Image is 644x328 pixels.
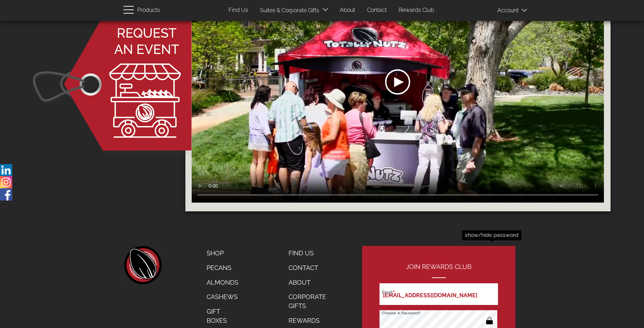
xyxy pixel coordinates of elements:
[201,275,244,290] a: Almonds
[283,275,340,290] a: About
[379,263,498,278] h2: Join Rewards Club
[255,4,321,17] a: Suites & Corporate Gifts
[223,3,253,17] a: Find Us
[137,5,160,15] span: Products
[201,290,244,304] a: Cashews
[123,246,162,284] a: home
[283,313,340,328] a: Rewards
[283,246,340,261] a: Find Us
[393,3,439,17] a: Rewards Club
[283,290,340,313] a: Corporate Gifts
[362,3,392,17] a: Contact
[462,230,521,240] div: show/hide password
[201,261,244,275] a: Pecans
[201,246,244,261] a: Shop
[335,3,360,17] a: About
[25,14,199,163] img: button face; reserve event
[283,261,340,275] a: Contact
[201,304,244,328] a: Gift Boxes
[379,283,498,305] input: Email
